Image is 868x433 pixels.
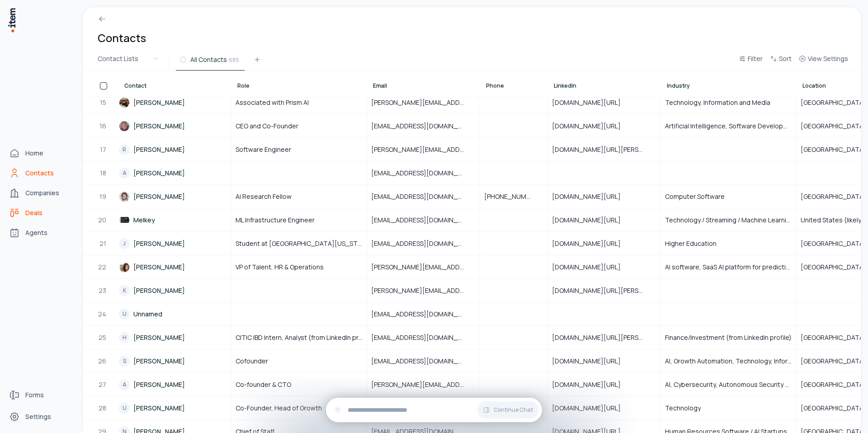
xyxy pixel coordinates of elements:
span: Artificial Intelligence, Software Development [665,122,792,131]
a: [PERSON_NAME] [119,91,231,113]
div: H [119,332,130,343]
button: All Contacts685 [176,54,245,71]
span: Forms [25,391,44,400]
span: 20 [98,216,107,225]
span: Technology [665,404,701,413]
span: View Settings [808,54,848,63]
span: [DOMAIN_NAME][URL][PERSON_NAME] [552,333,656,342]
span: [PERSON_NAME][EMAIL_ADDRESS] [371,380,476,389]
span: Filter [748,54,763,63]
span: Contact [124,82,146,89]
span: [DOMAIN_NAME][URL][PERSON_NAME] [552,286,656,295]
span: Technology, Information and Media [665,98,770,107]
div: K [119,285,130,296]
span: 685 [229,56,239,64]
div: Continue Chat [326,398,542,422]
th: LinkedIn [548,71,661,97]
span: ML Infrastructure Engineer [236,216,315,225]
span: CEO and Co-Founder [236,122,298,131]
span: [DOMAIN_NAME][URL] [552,380,632,389]
span: Cofounder [236,357,268,366]
span: [EMAIL_ADDRESS][DOMAIN_NAME] [371,333,476,342]
a: K[PERSON_NAME] [119,279,231,301]
span: [DOMAIN_NAME][URL] [552,122,632,131]
a: A[PERSON_NAME] [119,162,231,184]
span: 22 [98,263,107,272]
a: R[PERSON_NAME] [119,138,231,160]
a: S[PERSON_NAME] [119,350,231,372]
th: Phone [480,71,548,97]
span: [EMAIL_ADDRESS][DOMAIN_NAME] [371,192,476,201]
span: AI Research Fellow [236,192,292,201]
span: Student at [GEOGRAPHIC_DATA][US_STATE][PERSON_NAME] [236,239,363,248]
span: 28 [99,404,107,413]
span: [EMAIL_ADDRESS][DOMAIN_NAME] [371,122,476,131]
a: [PERSON_NAME] [119,185,231,207]
span: [DOMAIN_NAME][URL] [552,216,632,225]
span: 25 [99,333,107,342]
span: [DOMAIN_NAME][URL] [552,404,632,413]
div: S [119,356,130,367]
span: [DOMAIN_NAME][URL] [552,263,632,272]
a: UUnnamed [119,303,231,325]
button: Filter [735,53,766,70]
span: [DOMAIN_NAME][URL] [552,239,632,248]
th: Email [367,71,480,97]
span: 18 [100,169,107,178]
div: U [119,309,130,320]
span: 27 [99,380,107,389]
span: [DOMAIN_NAME][URL] [552,192,632,201]
th: Role [231,71,367,97]
span: Industry [667,82,690,89]
span: 15 [100,98,107,107]
span: Co-Founder, Head of Growth [236,404,322,413]
span: Companies [25,188,59,198]
span: Higher Education [665,239,717,248]
span: [DOMAIN_NAME][URL][PERSON_NAME] [552,145,656,154]
button: Continue Chat [477,401,538,419]
span: 16 [99,122,107,131]
button: View Settings [795,53,852,70]
span: [PERSON_NAME][EMAIL_ADDRESS][PERSON_NAME][DOMAIN_NAME] [371,145,476,154]
span: [EMAIL_ADDRESS][DOMAIN_NAME] [371,239,476,248]
div: U [119,403,130,414]
span: Role [237,82,250,89]
span: [EMAIL_ADDRESS][DOMAIN_NAME] [371,216,476,225]
button: Sort [766,53,795,70]
span: [EMAIL_ADDRESS][DOMAIN_NAME] [371,357,476,366]
span: Home [25,149,43,158]
a: [PERSON_NAME] [119,256,231,278]
span: LinkedIn [554,82,576,89]
span: 17 [100,145,107,154]
th: Industry [661,71,797,97]
span: Sort [779,54,792,63]
span: [PERSON_NAME][EMAIL_ADDRESS][DOMAIN_NAME] [371,286,476,295]
span: [DOMAIN_NAME][URL] [552,357,632,366]
span: Computer Software [665,192,725,201]
span: CITIC IBD Intern, Analyst (from LinkedIn profile) [236,333,363,342]
span: 21 [99,239,107,248]
a: H[PERSON_NAME] [119,326,231,348]
span: Finance/Investment (from LinkedIn profile) [665,333,792,342]
div: A [119,168,130,179]
span: Location [802,82,826,89]
a: Forms [5,386,74,404]
img: Alex Liu [119,97,130,108]
img: Matt Shumer [119,121,130,132]
a: Contacts [5,164,74,182]
img: Thariq Shihipar [119,191,130,202]
span: AI, Cybersecurity, Autonomous Security Agents [665,380,792,389]
img: Item Brain Logo [7,7,16,33]
span: [PHONE_NUMBER] [484,192,543,201]
span: Deals [25,208,42,217]
span: VP of Talent, HR & Operations [236,263,324,272]
span: Email [373,82,387,89]
span: Contacts [25,169,54,178]
div: J [119,238,130,249]
h1: Contacts [98,31,146,45]
span: [PERSON_NAME][EMAIL_ADDRESS][DOMAIN_NAME] [371,98,476,107]
span: 24 [98,310,107,319]
a: J[PERSON_NAME] [119,232,231,254]
img: Sherry Shah [119,262,130,273]
span: Continue Chat [494,406,533,414]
